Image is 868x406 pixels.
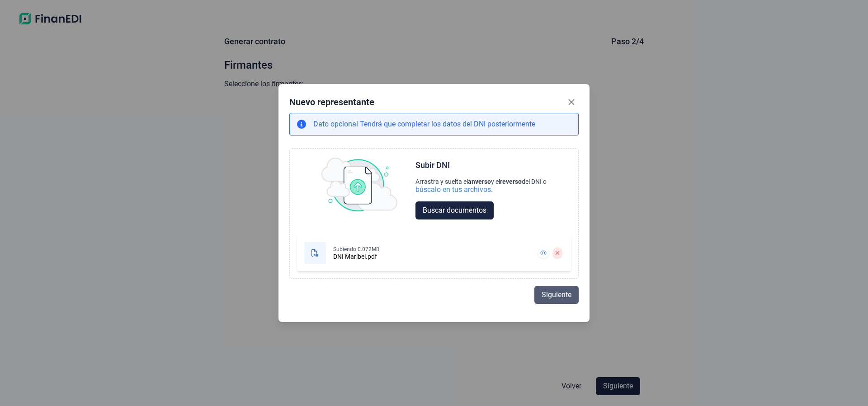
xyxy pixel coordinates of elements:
img: upload img [321,158,397,212]
div: Arrastra y suelta el y el del DNI o [415,178,547,185]
div: búscalo en tus archivos. [415,185,547,194]
button: Close [564,95,579,109]
b: reverso [500,178,522,185]
button: Buscar documentos [415,201,494,219]
p: Tendrá que completar los datos del DNI posteriormente [313,119,535,130]
span: Dato opcional [313,120,360,128]
div: DNI Maribel.pdf [333,253,377,260]
span: Buscar documentos [423,205,486,216]
div: Subir DNI [415,160,450,171]
button: Siguiente [534,286,579,304]
div: Nuevo representante [289,96,374,108]
div: búscalo en tus archivos. [415,185,493,194]
div: Subiendo: 0.072MB [333,246,379,253]
b: anverso [468,178,491,185]
span: Siguiente [542,289,571,300]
